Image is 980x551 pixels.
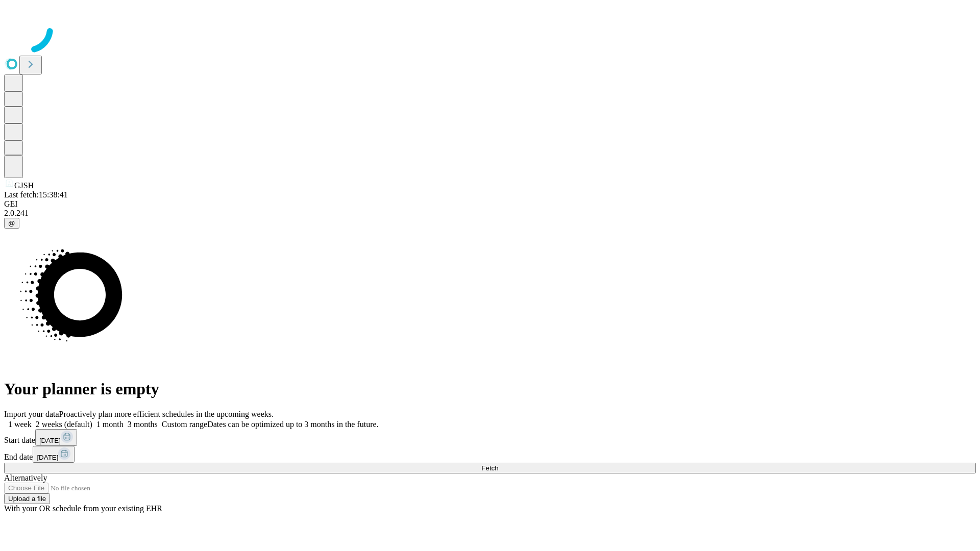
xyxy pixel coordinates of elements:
[4,190,68,199] span: Last fetch: 15:38:41
[39,437,61,444] span: [DATE]
[4,463,976,473] button: Fetch
[4,473,47,482] span: Alternatively
[4,209,976,218] div: 2.0.241
[36,420,92,429] span: 2 weeks (default)
[4,504,162,513] span: With your OR schedule from your existing EHR
[96,420,124,429] span: 1 month
[207,420,378,429] span: Dates can be optimized up to 3 months in the future.
[37,454,58,461] span: [DATE]
[4,429,976,446] div: Start date
[4,199,976,209] div: GEI
[14,181,34,190] span: GJSH
[35,429,77,446] button: [DATE]
[4,410,59,418] span: Import your data
[8,219,15,227] span: @
[162,420,207,429] span: Custom range
[4,493,50,504] button: Upload a file
[4,446,976,463] div: End date
[8,420,32,429] span: 1 week
[4,218,19,229] button: @
[33,446,75,463] button: [DATE]
[59,410,274,418] span: Proactively plan more efficient schedules in the upcoming weeks.
[128,420,158,429] span: 3 months
[4,380,976,398] h1: Your planner is empty
[481,464,498,472] span: Fetch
